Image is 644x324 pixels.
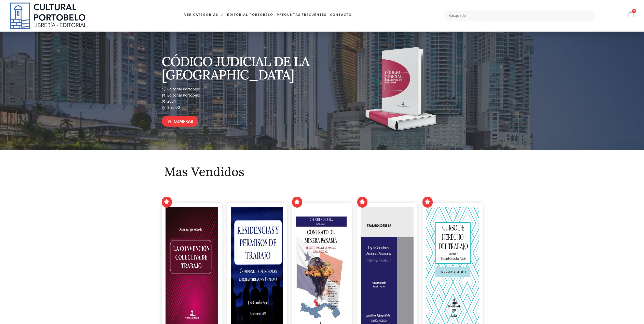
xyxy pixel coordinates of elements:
span: Comprar [174,118,193,125]
span: Editorial Portobelo [166,86,200,92]
a: Contacto [328,10,353,21]
p: CÓDIGO JUDICIAL DE LA [GEOGRAPHIC_DATA] [162,55,320,81]
span: 2024 [166,99,176,105]
span: Editorial Portobelo [166,92,200,99]
span: 0 [632,9,636,13]
h2: Mas Vendidos [164,165,480,179]
a: Ver Categorías [182,10,225,21]
span: $ 50.00 [166,105,180,111]
a: 0 [627,10,635,18]
a: Editorial Portobelo [225,10,275,21]
a: Preguntas frecuentes [275,10,328,21]
input: Búsqueda [444,10,595,21]
a: Comprar [162,116,198,127]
